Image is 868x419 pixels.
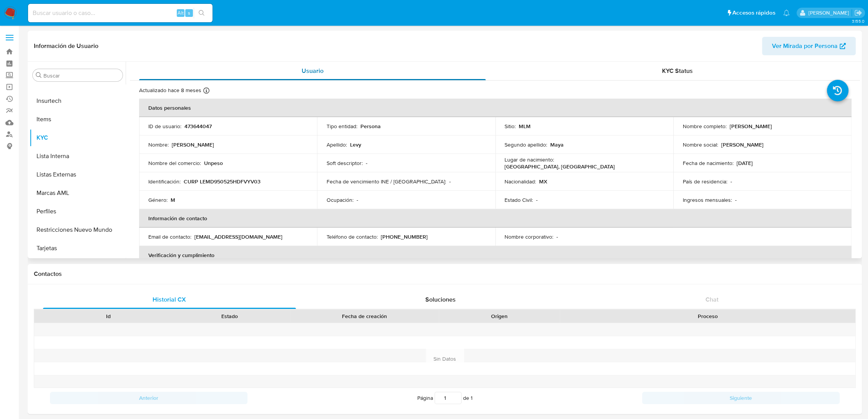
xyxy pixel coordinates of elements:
h1: Contactos [34,270,856,278]
p: [PERSON_NAME] [172,141,214,148]
p: Estado Civil : [505,196,533,203]
div: Id [53,312,163,320]
p: marianathalie.grajeda@mercadolibre.com.mx [808,9,851,16]
p: Nombre corporativo : [505,233,553,240]
p: [PHONE_NUMBER] [380,233,427,240]
th: Información de contacto [139,209,851,228]
p: Maya [550,141,564,148]
button: Ver Mirada por Persona [762,37,856,55]
p: Nombre : [148,141,169,148]
span: Historial CX [153,295,186,304]
span: Chat [705,295,719,304]
button: Insurtech [30,92,126,110]
p: - [365,160,367,167]
p: Fecha de vencimiento INE / [GEOGRAPHIC_DATA] : [326,178,446,185]
p: Nombre social : [682,141,718,148]
input: Buscar [43,72,119,79]
p: M [171,196,175,203]
p: Nacionalidad : [505,178,536,185]
p: Actualizado hace 8 meses [139,87,201,94]
input: Buscar usuario o caso... [28,8,212,18]
span: 1 [471,394,473,402]
button: Restricciones Nuevo Mundo [30,221,126,239]
div: Estado [174,312,284,320]
a: Salir [854,9,862,17]
p: [PERSON_NAME] [721,141,763,148]
span: Usuario [302,66,324,75]
p: - [449,178,450,185]
div: Origen [444,312,554,320]
p: Unpeso [204,160,223,167]
button: Items [30,110,126,129]
span: s [188,9,190,16]
p: Fecha de nacimiento : [682,160,733,167]
button: Listas Externas [30,165,126,184]
p: - [556,233,558,240]
span: Ver Mirada por Persona [772,37,838,55]
p: Tipo entidad : [326,123,357,130]
p: Sitio : [505,123,516,130]
th: Verificación y cumplimiento [139,246,851,264]
a: Notificaciones [783,10,790,16]
p: - [735,196,736,203]
p: Levy [350,141,361,148]
p: CURP LEMD950525HDFVYV03 [184,178,261,185]
button: KYC [30,129,126,147]
p: País de residencia : [682,178,727,185]
p: Identificación : [148,178,181,185]
p: Género : [148,196,168,203]
p: [PERSON_NAME] [729,123,772,130]
p: Nombre del comercio : [148,160,201,167]
p: Email de contacto : [148,233,191,240]
button: Lista Interna [30,147,126,165]
p: Apellido : [326,141,347,148]
button: Marcas AML [30,184,126,202]
p: Ocupación : [326,196,353,203]
p: Segundo apellido : [505,141,547,148]
p: Lugar de nacimiento : [505,156,554,163]
span: Página de [417,392,473,404]
p: [DATE] [736,160,752,167]
button: search-icon [194,8,209,18]
h1: Información de Usuario [34,42,98,50]
button: Buscar [36,72,42,78]
span: Accesos rápidos [732,9,775,17]
p: [EMAIL_ADDRESS][DOMAIN_NAME] [194,233,282,240]
div: Fecha de creación [295,312,433,320]
button: Siguiente [642,392,840,404]
span: Alt [178,9,184,16]
button: Anterior [50,392,247,404]
th: Datos personales [139,99,851,117]
p: Nombre completo : [682,123,726,130]
span: KYC Status [662,66,693,75]
div: Proceso [565,312,850,320]
p: [GEOGRAPHIC_DATA], [GEOGRAPHIC_DATA] [505,163,615,170]
p: - [730,178,732,185]
span: Soluciones [425,295,456,304]
p: - [356,196,358,203]
p: Teléfono de contacto : [326,233,377,240]
p: MX [539,178,547,185]
button: Tarjetas [30,239,126,257]
p: MLM [519,123,531,130]
p: Persona [360,123,380,130]
p: ID de usuario : [148,123,181,130]
button: Perfiles [30,202,126,221]
p: Ingresos mensuales : [682,196,732,203]
p: Soft descriptor : [326,160,362,167]
p: - [536,196,538,203]
p: 473644047 [184,123,212,130]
